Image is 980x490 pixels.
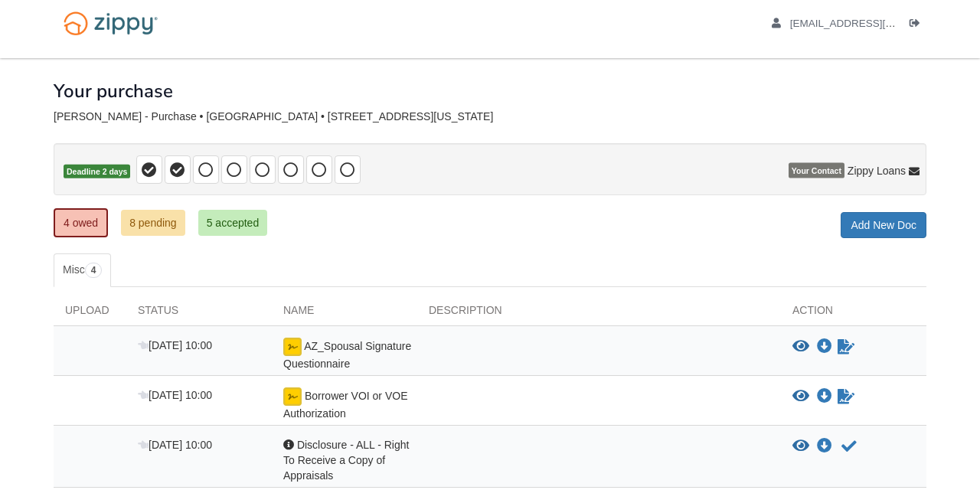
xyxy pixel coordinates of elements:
span: Borrower VOI or VOE Authorization [283,390,407,420]
span: Zippy Loans [848,163,906,178]
div: [PERSON_NAME] - Purchase • [GEOGRAPHIC_DATA] • [STREET_ADDRESS][US_STATE] [54,110,926,123]
a: edit profile [772,18,965,33]
img: Ready for you to esign [283,387,302,406]
span: [DATE] 10:00 [138,389,212,401]
a: Sign Form [836,387,856,406]
a: Sign Form [836,338,856,356]
div: Upload [54,302,126,325]
span: [DATE] 10:00 [138,439,212,451]
span: bradvogeldutyitup@gmail.com [790,18,965,29]
a: 8 pending [121,210,185,236]
img: Ready for you to esign [283,338,302,356]
a: Download Disclosure - ALL - Right To Receive a Copy of Appraisals [817,440,832,452]
button: View Borrower VOI or VOE Authorization [792,389,809,404]
div: Status [126,302,272,325]
a: 4 owed [54,208,108,237]
button: Acknowledge receipt of document [840,437,858,456]
div: Action [781,302,926,325]
a: 5 accepted [198,210,268,236]
a: Log out [910,18,926,33]
button: View Disclosure - ALL - Right To Receive a Copy of Appraisals [792,439,809,454]
a: Misc [54,253,111,287]
h1: Your purchase [54,81,173,101]
span: Deadline 2 days [64,165,130,179]
a: Download AZ_Spousal Signature Questionnaire [817,341,832,353]
span: [DATE] 10:00 [138,339,212,351]
div: Description [417,302,781,325]
a: Add New Doc [841,212,926,238]
span: Disclosure - ALL - Right To Receive a Copy of Appraisals [283,439,409,482]
span: AZ_Spousal Signature Questionnaire [283,340,411,370]
button: View AZ_Spousal Signature Questionnaire [792,339,809,354]
div: Name [272,302,417,325]
a: Download Borrower VOI or VOE Authorization [817,390,832,403]
span: 4 [85,263,103,278]
span: Your Contact [789,163,844,178]
img: Logo [54,4,168,43]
